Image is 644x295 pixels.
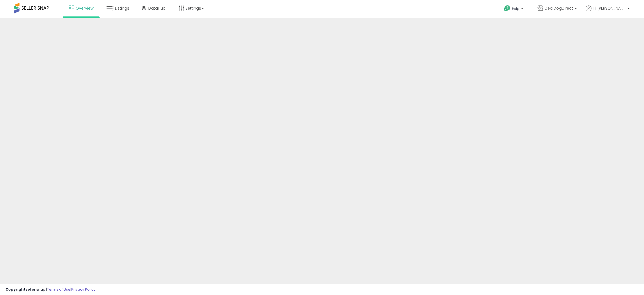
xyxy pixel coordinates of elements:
[76,5,94,11] span: Overview
[512,6,519,11] span: Help
[504,5,511,12] i: Get Help
[586,5,630,18] a: Hi [PERSON_NAME]
[593,5,626,11] span: Hi [PERSON_NAME]
[115,5,129,11] span: Listings
[500,1,529,18] a: Help
[148,5,166,11] span: DataHub
[545,5,573,11] span: DealDogDirect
